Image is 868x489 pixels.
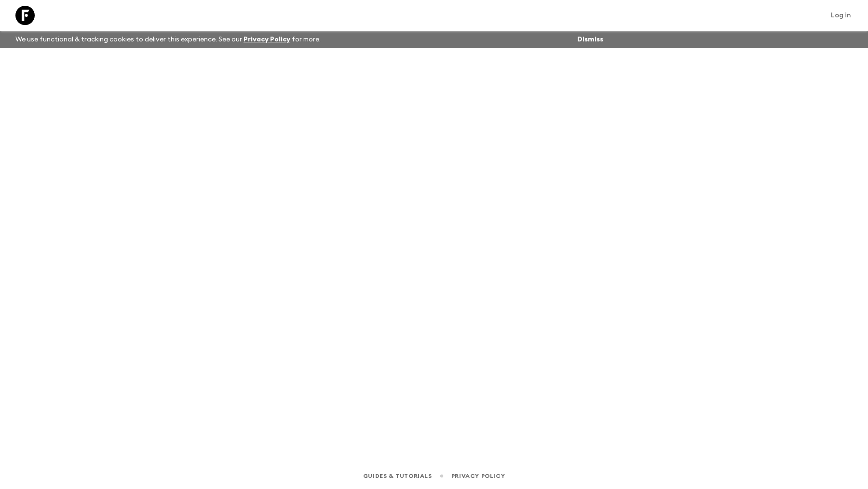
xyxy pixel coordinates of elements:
a: Privacy Policy [244,36,290,43]
button: Dismiss [575,33,606,46]
a: Guides & Tutorials [363,471,432,481]
a: Log in [826,9,856,22]
p: We use functional & tracking cookies to deliver this experience. See our for more. [12,31,325,48]
a: Privacy Policy [451,471,505,481]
